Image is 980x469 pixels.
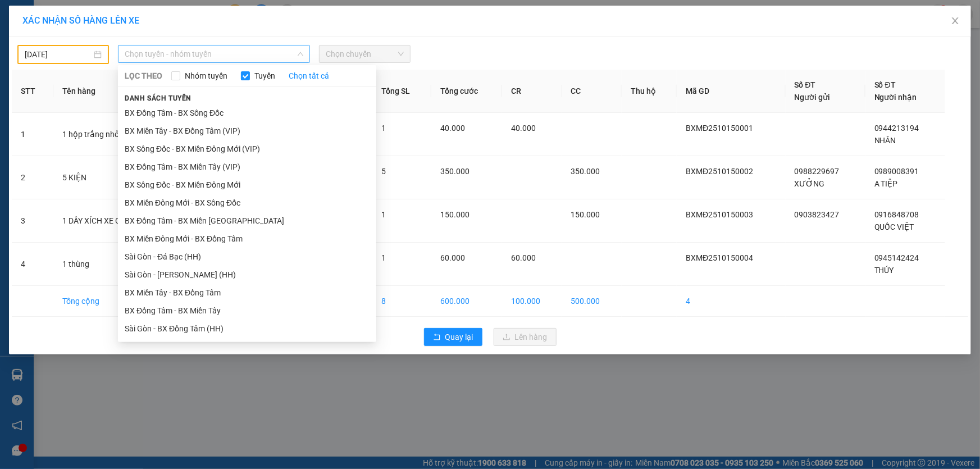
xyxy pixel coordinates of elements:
[118,266,376,284] li: Sài Gòn - [PERSON_NAME] (HH)
[73,10,163,37] div: Trạm Đá Bạc
[289,70,329,82] a: Chọn tất cả
[511,124,536,133] span: 40.000
[502,70,562,113] th: CR
[686,124,753,133] span: BXMĐ2510150001
[440,167,470,176] span: 350.000
[951,16,960,25] span: close
[12,243,53,286] td: 4
[53,113,162,156] td: 1 hộp trắng nhỏ
[118,248,376,266] li: Sài Gòn - Đá Bạc (HH)
[10,10,65,50] div: BX Miền Đông Mới
[118,320,376,338] li: Sài Gòn - BX Đồng Tâm (HH)
[440,124,465,133] span: 40.000
[874,167,919,176] span: 0989008391
[440,253,465,262] span: 60.000
[118,104,376,122] li: BX Đồng Tâm - BX Sông Đốc
[686,210,753,219] span: BXMĐ2510150003
[372,286,431,317] td: 8
[53,286,162,317] td: Tổng cộng
[940,6,971,37] button: Close
[73,11,100,22] span: Nhận:
[12,199,53,243] td: 3
[494,328,557,346] button: uploadLên hàng
[22,15,139,26] span: XÁC NHẬN SỐ HÀNG LÊN XE
[874,93,917,102] span: Người nhận
[118,230,376,248] li: BX Miền Đông Mới - BX Đồng Tâm
[118,284,376,302] li: BX Miền Tây - BX Đồng Tâm
[874,222,914,231] span: QUỐC VIỆT
[118,158,376,176] li: BX Đồng Tâm - BX Miền Tây (VIP)
[381,210,386,219] span: 1
[118,194,376,212] li: BX Miền Đông Mới - BX Sông Đốc
[118,212,376,230] li: BX Đồng Tâm - BX Miền [GEOGRAPHIC_DATA]
[874,80,896,89] span: Số ĐT
[73,37,163,50] div: THÚY
[424,328,482,346] button: rollbackQuay lại
[431,286,502,317] td: 600.000
[502,286,562,317] td: 100.000
[53,243,162,286] td: 1 thùng
[25,48,92,61] input: 14/10/2025
[12,156,53,199] td: 2
[125,45,303,62] span: Chọn tuyến - nhóm tuyến
[874,266,894,275] span: THÚY
[73,66,123,105] span: XÀO LƯỚI
[53,70,162,113] th: Tên hàng
[118,302,376,320] li: BX Đồng Tâm - BX Miền Tây
[10,11,27,22] span: Gửi:
[440,210,470,219] span: 150.000
[12,70,53,113] th: STT
[686,167,753,176] span: BXMĐ2510150002
[180,70,232,82] span: Nhóm tuyến
[297,51,304,57] span: down
[372,70,431,113] th: Tổng SL
[118,93,198,103] span: Danh sách tuyến
[874,124,919,133] span: 0944213194
[874,179,898,188] span: A TIỆP
[53,199,162,243] td: 1 DÂY XÍCH XE CẨU
[677,286,785,317] td: 4
[795,93,831,102] span: Người gửi
[622,70,677,113] th: Thu hộ
[874,253,919,262] span: 0945142424
[118,140,376,158] li: BX Sông Đốc - BX Miền Đông Mới (VIP)
[571,167,600,176] span: 350.000
[250,70,280,82] span: Tuyến
[686,253,753,262] span: BXMĐ2510150004
[795,167,840,176] span: 0988229697
[73,50,163,66] div: 0945142424
[381,167,386,176] span: 5
[431,70,502,113] th: Tổng cước
[874,210,919,219] span: 0916848708
[795,210,840,219] span: 0903823427
[571,210,600,219] span: 150.000
[125,70,162,82] span: LỌC THEO
[677,70,785,113] th: Mã GD
[795,80,816,89] span: Số ĐT
[433,333,441,342] span: rollback
[562,70,622,113] th: CC
[795,179,825,188] span: XƯỞNG
[445,331,473,343] span: Quay lại
[381,253,386,262] span: 1
[118,122,376,140] li: BX Miền Tây - BX Đồng Tâm (VIP)
[511,253,536,262] span: 60.000
[12,113,53,156] td: 1
[562,286,622,317] td: 500.000
[73,72,89,84] span: DĐ:
[381,124,386,133] span: 1
[326,45,404,62] span: Chọn chuyến
[874,136,896,145] span: NHÂN
[53,156,162,199] td: 5 KIỆN
[118,176,376,194] li: BX Sông Đốc - BX Miền Đông Mới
